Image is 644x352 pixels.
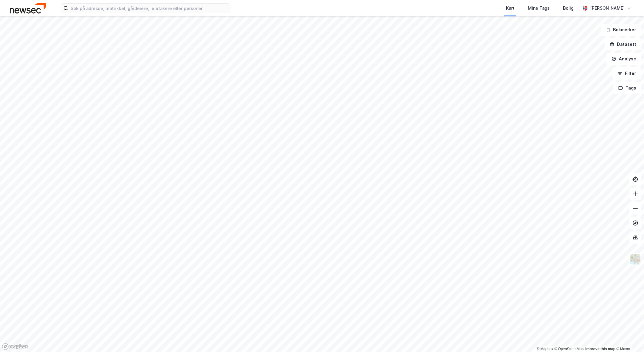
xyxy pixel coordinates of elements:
[630,254,641,265] img: Z
[563,5,574,12] div: Bolig
[68,4,230,13] input: Søk på adresse, matrikkel, gårdeiere, leietakere eller personer
[612,67,642,80] button: Filter
[614,323,644,352] iframe: Chat Widget
[614,323,644,352] div: Kontrollprogram for chat
[605,38,642,50] button: Datasett
[2,343,29,350] a: Mapbox homepage
[10,3,46,13] img: newsec-logo.f6e21ccffca1b3a03d2d.png
[506,5,515,12] div: Kart
[613,82,642,94] button: Tags
[555,347,584,351] a: OpenStreetMap
[601,24,642,36] button: Bokmerker
[590,5,625,12] div: [PERSON_NAME]
[606,53,642,65] button: Analyse
[528,5,550,12] div: Mine Tags
[585,347,615,351] a: Improve this map
[537,347,553,351] a: Mapbox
